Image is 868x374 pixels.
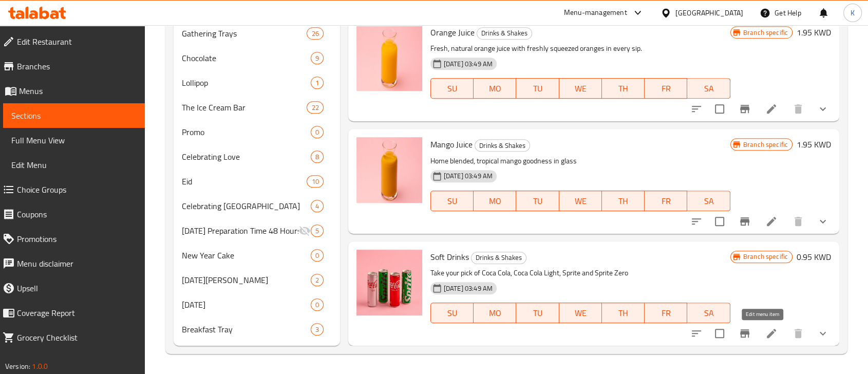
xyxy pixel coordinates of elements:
[17,60,137,72] span: Branches
[19,85,137,97] span: Menus
[307,175,323,188] div: items
[687,78,730,99] button: SA
[559,191,602,211] button: WE
[298,225,311,237] svg: Inactive section
[32,360,48,373] span: 1.0.0
[430,42,730,55] p: Fresh, natural orange juice with freshly squeezed oranges in every sip.
[11,109,137,122] span: Sections
[17,307,137,319] span: Coverage Report
[739,28,792,38] span: Branch specific
[174,95,340,120] div: The Ice Cream Bar22
[182,77,311,89] div: Lollipop
[435,306,469,321] span: SU
[182,298,311,311] span: [DATE]
[182,200,311,212] div: Celebrating Kuwait
[810,321,835,346] button: show more
[356,250,422,315] img: Soft Drinks
[311,298,324,311] div: items
[174,218,340,243] div: [DATE] Preparation Time 48 Hours5
[563,194,598,209] span: WE
[311,300,323,310] span: 0
[17,282,137,294] span: Upsell
[475,139,530,152] div: Drinks & Shakes
[687,303,730,323] button: SA
[356,25,422,91] img: Orange Juice
[311,151,324,163] div: items
[732,209,757,234] button: Branch-specific-item
[182,126,311,138] span: Promo
[474,78,516,99] button: MO
[311,127,323,137] span: 0
[182,151,311,163] span: Celebrating Love
[478,194,512,209] span: MO
[649,81,683,96] span: FR
[11,134,137,146] span: Full Menu View
[307,29,323,39] span: 26
[709,323,730,344] span: Select to update
[311,77,324,89] div: items
[474,303,516,323] button: MO
[691,81,726,96] span: SA
[430,303,474,323] button: SU
[182,52,311,64] span: Chocolate
[739,140,792,149] span: Branch specific
[559,78,602,99] button: WE
[645,191,687,211] button: FR
[810,209,835,234] button: show more
[477,27,532,40] div: Drinks & Shakes
[687,191,730,211] button: SA
[17,257,137,270] span: Menu disclaimer
[182,101,307,114] span: The Ice Cream Bar
[520,306,555,321] span: TU
[477,27,532,39] span: Drinks & Shakes
[691,194,726,209] span: SA
[810,97,835,121] button: show more
[311,325,323,334] span: 3
[786,321,810,346] button: delete
[174,120,340,144] div: Promo0
[182,225,298,237] div: Halloween Preparation Time 48 Hours
[765,215,778,228] a: Edit menu item
[435,194,469,209] span: SU
[440,284,497,293] span: [DATE] 03:49 AM
[606,81,640,96] span: TH
[430,249,469,265] span: Soft Drinks
[645,78,687,99] button: FR
[475,140,530,152] span: Drinks & Shakes
[307,177,323,186] span: 10
[478,81,512,96] span: MO
[564,7,627,19] div: Menu-management
[3,103,145,128] a: Sections
[174,317,340,342] div: Breakfast Tray3
[797,137,831,152] h6: 1.95 KWD
[649,194,683,209] span: FR
[17,331,137,344] span: Grocery Checklist
[602,191,645,211] button: TH
[17,35,137,48] span: Edit Restaurant
[17,183,137,196] span: Choice Groups
[11,159,137,171] span: Edit Menu
[174,194,340,218] div: Celebrating [GEOGRAPHIC_DATA]4
[474,191,516,211] button: MO
[182,175,307,188] div: Eid
[182,200,311,212] span: Celebrating [GEOGRAPHIC_DATA]
[182,274,311,286] span: [DATE][PERSON_NAME]
[430,155,730,167] p: Home blended, tropical mango goodness in glass
[732,97,757,121] button: Branch-specific-item
[174,70,340,95] div: Lollipop1
[709,211,730,232] span: Select to update
[684,321,709,346] button: sort-choices
[311,275,323,285] span: 2
[311,78,323,88] span: 1
[471,252,526,264] span: Drinks & Shakes
[174,46,340,70] div: Chocolate9
[182,225,298,237] span: [DATE] Preparation Time 48 Hours
[430,78,474,99] button: SU
[602,303,645,323] button: TH
[311,251,323,260] span: 0
[520,81,555,96] span: TU
[182,27,307,40] span: Gathering Trays
[3,153,145,177] a: Edit Menu
[817,103,829,115] svg: Show Choices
